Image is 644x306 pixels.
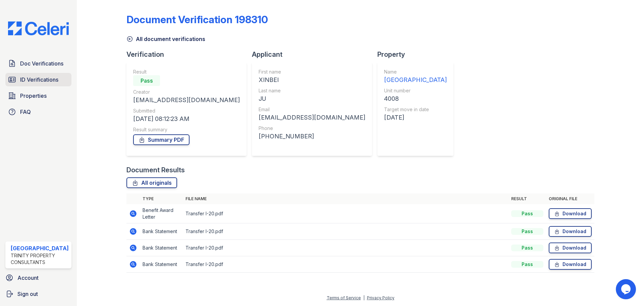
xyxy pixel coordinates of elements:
div: Creator [133,89,240,95]
a: Properties [5,89,71,102]
td: Transfer I-20.pdf [183,256,508,273]
div: Document Results [126,165,185,175]
td: Transfer I-20.pdf [183,240,508,256]
a: All document verifications [126,35,205,43]
div: Unit number [384,87,447,94]
div: Pass [511,245,543,251]
a: Privacy Policy [367,295,394,300]
span: Doc Verifications [20,59,63,68]
div: Pass [511,210,543,217]
div: Property [377,50,459,59]
td: Bank Statement [140,240,183,256]
div: [GEOGRAPHIC_DATA] [11,244,69,252]
td: Bank Statement [140,223,183,240]
div: Pass [133,75,160,86]
a: FAQ [5,105,71,119]
a: Terms of Service [327,295,361,300]
a: Download [549,243,592,253]
a: Account [3,271,74,285]
th: Original file [546,193,594,204]
div: Result summary [133,126,240,133]
span: FAQ [20,108,31,116]
a: Sign out [3,287,74,301]
div: [GEOGRAPHIC_DATA] [384,75,447,85]
span: Sign out [17,290,38,298]
span: Properties [20,92,47,100]
span: ID Verifications [20,76,58,84]
img: CE_Logo_Blue-a8612792a0a2168367f1c8372b55b34899dd931a85d93a1a3d3e32e68fde9ad4.png [3,21,74,35]
div: Applicant [252,50,377,59]
div: Result [133,69,240,75]
td: Benefit Award Letter [140,204,183,223]
div: | [363,295,365,300]
td: Transfer I-20.pdf [183,223,508,240]
div: [DATE] [384,113,447,122]
div: Target move in date [384,106,447,113]
div: [DATE] 08:12:23 AM [133,114,240,124]
th: File name [183,193,508,204]
div: 4008 [384,94,447,103]
div: Document Verification 198310 [126,13,268,26]
a: Download [549,259,592,270]
div: [EMAIL_ADDRESS][DOMAIN_NAME] [133,95,240,105]
a: ID Verifications [5,73,71,86]
div: [PHONE_NUMBER] [259,132,365,141]
div: Pass [511,261,543,268]
div: Verification [126,50,252,59]
th: Result [508,193,546,204]
td: Transfer I-20.pdf [183,204,508,223]
div: Name [384,69,447,75]
iframe: chat widget [616,279,637,299]
a: Download [549,208,592,219]
a: Doc Verifications [5,57,71,70]
a: Download [549,226,592,237]
a: Name [GEOGRAPHIC_DATA] [384,69,447,85]
div: Phone [259,125,365,132]
div: [EMAIL_ADDRESS][DOMAIN_NAME] [259,113,365,122]
div: Last name [259,87,365,94]
span: Account [17,274,39,282]
a: All originals [126,177,177,188]
a: Summary PDF [133,134,190,145]
div: Pass [511,228,543,235]
td: Bank Statement [140,256,183,273]
div: XINBEI [259,75,365,85]
div: Email [259,106,365,113]
div: JU [259,94,365,103]
th: Type [140,193,183,204]
div: Submitted [133,107,240,114]
div: Trinity Property Consultants [11,252,69,266]
div: First name [259,69,365,75]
